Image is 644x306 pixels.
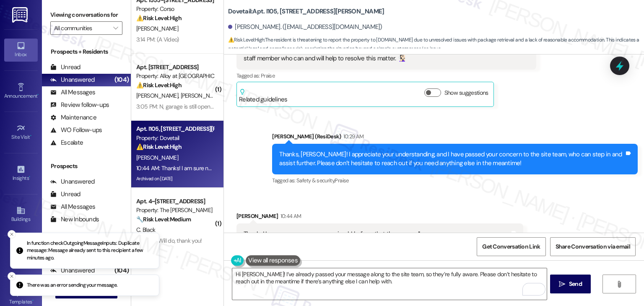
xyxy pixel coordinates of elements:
span: • [30,133,31,139]
div: 10:44 AM [278,212,301,220]
span: [PERSON_NAME] [136,154,178,161]
div: All Messages [50,202,95,211]
div: [PERSON_NAME] (ResiDesk) [272,132,638,144]
span: Praise [261,72,275,79]
div: Unread [50,63,80,72]
div: Property: Corso [136,5,214,13]
a: Buildings [4,203,38,226]
button: Get Conversation Link [477,237,545,256]
div: Apt. [STREET_ADDRESS] [136,63,214,72]
div: Tagged as: [236,70,536,82]
b: Dovetail: Apt. I105, [STREET_ADDRESS][PERSON_NAME] [228,7,384,16]
label: Viewing conversations for [50,8,122,21]
strong: ⚠️ Risk Level: High [228,36,264,43]
input: All communities [54,21,109,35]
div: Unanswered [50,177,95,186]
div: 3:05 PM: N, garage is still opening. The specialist that came in said if it is still doing that i... [136,103,480,110]
div: Thanks! I am sure no one was surprised. I believe that they were all aware. I will wait a week be... [244,230,510,266]
div: All Messages [50,88,95,97]
span: • [37,92,39,98]
div: New Inbounds [50,215,99,224]
i:  [559,281,565,288]
strong: ⚠️ Risk Level: High [136,143,182,150]
strong: ⚠️ Risk Level: High [136,14,182,22]
div: Unanswered [50,75,95,84]
p: There was an error sending your message. [27,282,118,289]
span: [PERSON_NAME] [136,92,181,99]
span: Share Conversation via email [556,242,630,251]
div: Prospects [42,162,131,171]
textarea: To enrich screen reader interactions, please activate Accessibility in Grammarly extension settings [232,268,546,300]
span: Get Conversation Link [482,242,540,251]
a: Site Visit • [4,121,38,144]
div: (104) [112,73,131,86]
div: Maintenance [50,113,96,122]
button: Share Conversation via email [550,237,636,256]
a: Leads [4,245,38,267]
div: Prospects + Residents [42,47,131,56]
div: [PERSON_NAME]. ([EMAIL_ADDRESS][DOMAIN_NAME]) [228,23,382,31]
strong: 🔧 Risk Level: Medium [136,215,191,223]
label: Show suggestions [444,88,488,97]
img: ResiDesk Logo [12,7,29,23]
div: Apt. 4~[STREET_ADDRESS] [136,197,214,206]
div: Property: Dovetail [136,134,214,143]
span: • [32,298,34,303]
i:  [616,281,622,288]
div: Review follow-ups [50,101,109,109]
div: 10:29 AM [341,132,364,141]
div: 3:14 PM: (A Video) [136,36,179,43]
div: Thanks, [PERSON_NAME]! I appreciate your understanding, and I have passed your concern to the sit... [279,150,624,168]
div: Property: The [PERSON_NAME] [136,206,214,215]
div: Property: Alloy at [GEOGRAPHIC_DATA] [136,72,214,80]
span: Send [569,280,582,288]
a: Inbox [4,39,38,61]
div: Related guidelines [239,88,288,104]
div: Escalate [50,138,83,147]
div: WO Follow-ups [50,126,102,135]
div: Apt. I105, [STREET_ADDRESS][PERSON_NAME] [136,124,214,133]
button: Send [550,275,591,293]
div: 3:32 PM: Will do, thank you! [136,237,202,244]
div: Archived on [DATE] [135,174,215,184]
div: Unread [50,190,80,199]
p: In function checkOutgoingMessageInputs: Duplicate message: Message already sent to this recipient... [27,239,152,262]
button: Close toast [8,230,16,238]
span: C. Black [136,226,155,233]
span: : The resident is threatening to report the property to [DOMAIN_NAME] due to unresolved issues wi... [228,36,644,54]
span: Praise [335,177,348,184]
div: [PERSON_NAME] [236,212,523,223]
span: • [29,174,30,180]
span: [PERSON_NAME] [136,25,178,32]
div: Tagged as: [272,174,638,187]
strong: ⚠️ Risk Level: High [136,81,182,89]
span: Safety & security , [296,177,335,184]
a: Insights • [4,162,38,185]
button: Close toast [8,272,16,280]
i:  [113,25,118,31]
span: [PERSON_NAME] [181,92,223,99]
